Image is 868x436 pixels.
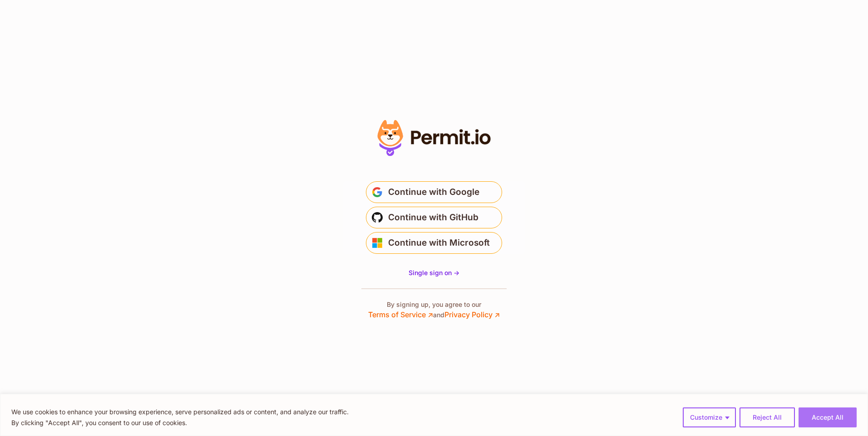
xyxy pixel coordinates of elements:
[388,236,490,250] span: Continue with Microsoft
[368,310,433,319] a: Terms of Service ↗
[740,407,795,427] button: Reject All
[409,268,459,277] a: Single sign on ->
[366,181,502,203] button: Continue with Google
[366,207,502,228] button: Continue with GitHub
[683,407,736,427] button: Customize
[799,407,857,427] button: Accept All
[444,310,500,319] a: Privacy Policy ↗
[368,300,500,320] p: By signing up, you agree to our and
[11,417,349,428] p: By clicking "Accept All", you consent to our use of cookies.
[11,407,349,417] p: We use cookies to enhance your browsing experience, serve personalized ads or content, and analyz...
[388,185,479,199] span: Continue with Google
[366,232,502,254] button: Continue with Microsoft
[409,269,459,276] span: Single sign on ->
[388,210,478,225] span: Continue with GitHub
